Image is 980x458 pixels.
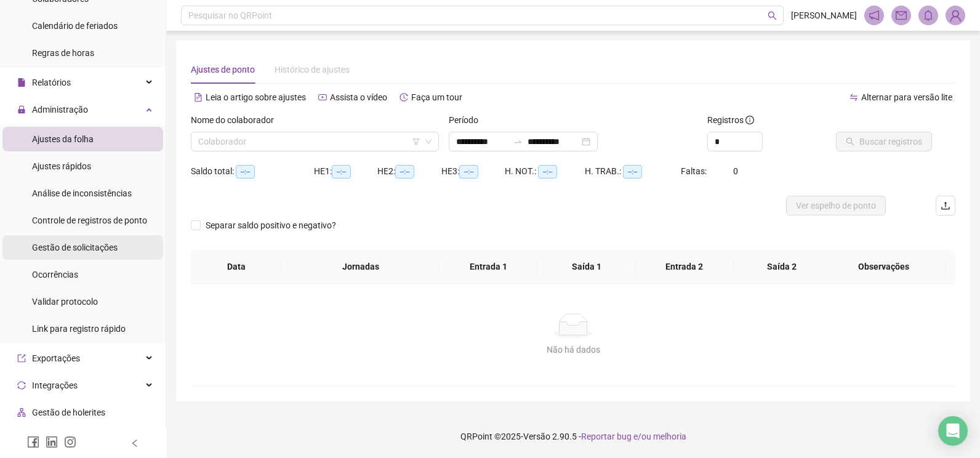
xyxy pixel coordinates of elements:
[32,243,118,252] span: Gestão de solicitações
[64,436,76,448] span: instagram
[513,137,523,147] span: to
[32,105,88,114] span: Administração
[733,166,738,176] span: 0
[869,10,880,21] span: notification
[282,250,440,284] th: Jornadas
[17,408,26,417] span: apartment
[538,165,557,179] span: --:--
[733,250,831,284] th: Saída 2
[425,138,432,145] span: down
[166,415,980,458] footer: QRPoint © 2025 - 2.90.5 -
[786,196,886,215] button: Ver espelho de ponto
[32,188,132,198] span: Análise de inconsistências
[938,416,968,446] div: Open Intercom Messenger
[946,6,965,25] img: 86506
[537,250,635,284] th: Saída 1
[191,250,282,284] th: Data
[896,10,907,21] span: mail
[32,353,80,363] span: Exportações
[459,165,478,179] span: --:--
[236,165,255,179] span: --:--
[523,432,550,441] span: Versão
[707,113,754,127] span: Registros
[440,250,537,284] th: Entrada 1
[822,250,946,284] th: Observações
[400,93,408,102] span: history
[32,21,118,31] span: Calendário de feriados
[194,93,203,102] span: file-text
[745,116,754,124] span: info-circle
[32,297,98,307] span: Validar protocolo
[791,9,857,22] span: [PERSON_NAME]
[861,92,952,102] span: Alternar para versão lite
[585,164,680,179] div: H. TRAB.:
[32,270,78,279] span: Ocorrências
[131,439,139,448] span: left
[923,10,934,21] span: bell
[411,92,462,102] span: Faça um tour
[206,343,941,356] div: Não há dados
[581,432,686,441] span: Reportar bug e/ou melhoria
[32,134,94,144] span: Ajustes da folha
[32,380,78,390] span: Integrações
[412,138,420,145] span: filter
[832,260,936,273] span: Observações
[191,164,314,179] div: Saldo total:
[191,113,282,127] label: Nome do colaborador
[849,93,858,102] span: swap
[191,65,255,74] span: Ajustes de ponto
[32,161,91,171] span: Ajustes rápidos
[314,164,377,179] div: HE 1:
[201,219,341,232] span: Separar saldo positivo e negativo?
[681,166,709,176] span: Faltas:
[17,78,26,87] span: file
[836,132,932,151] button: Buscar registros
[32,48,94,58] span: Regras de horas
[275,65,350,74] span: Histórico de ajustes
[330,92,387,102] span: Assista o vídeo
[318,93,327,102] span: youtube
[441,164,505,179] div: HE 3:
[505,164,585,179] div: H. NOT.:
[206,92,306,102] span: Leia o artigo sobre ajustes
[332,165,351,179] span: --:--
[32,78,71,87] span: Relatórios
[17,381,26,390] span: sync
[32,215,147,225] span: Controle de registros de ponto
[46,436,58,448] span: linkedin
[941,201,950,211] span: upload
[377,164,441,179] div: HE 2:
[17,354,26,363] span: export
[513,137,523,147] span: swap-right
[32,324,126,334] span: Link para registro rápido
[449,113,486,127] label: Período
[623,165,642,179] span: --:--
[635,250,733,284] th: Entrada 2
[395,165,414,179] span: --:--
[768,11,777,20] span: search
[32,408,105,417] span: Gestão de holerites
[27,436,39,448] span: facebook
[17,105,26,114] span: lock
